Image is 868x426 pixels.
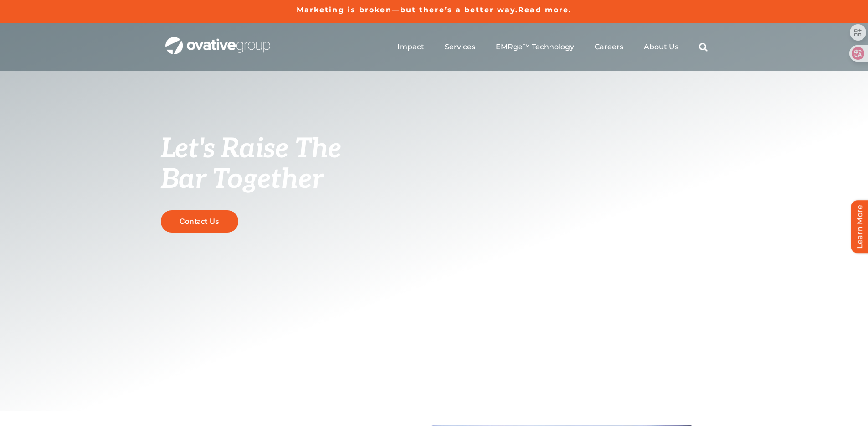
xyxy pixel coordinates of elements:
[165,36,270,45] a: OG_Full_horizontal_WHT
[161,210,238,233] a: Contact Us
[161,163,323,196] span: Bar Together
[180,217,219,226] span: Contact Us
[445,42,475,52] a: Services
[161,133,342,166] span: Let's Raise The
[397,42,424,52] a: Impact
[595,42,623,52] a: Careers
[397,32,708,62] nav: Menu
[297,5,519,14] a: Marketing is broken—but there’s a better way.
[699,42,708,52] a: Search
[644,42,678,52] a: About Us
[518,5,571,14] a: Read more.
[496,42,574,52] a: EMRge™ Technology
